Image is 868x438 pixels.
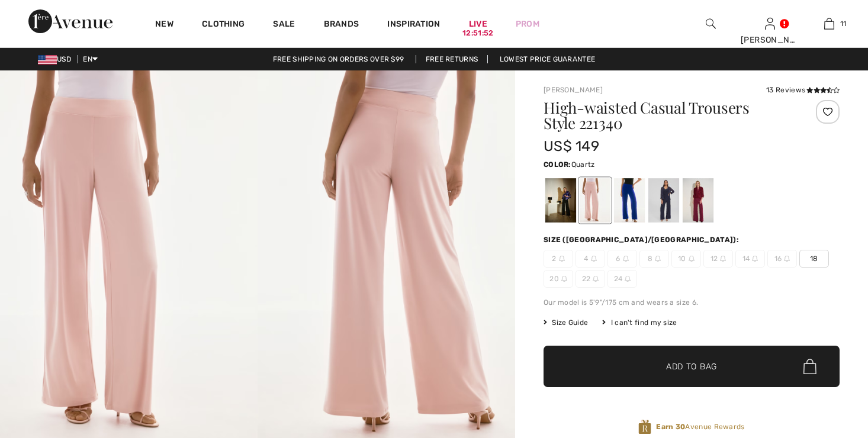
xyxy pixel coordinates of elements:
span: Add to Bag [666,360,717,373]
span: 20 [544,270,573,288]
a: 11 [800,17,858,31]
img: Avenue Rewards [638,419,651,435]
span: 10 [671,250,701,268]
a: Sale [273,19,295,31]
img: ring-m.svg [752,256,758,262]
div: Our model is 5'9"/175 cm and wears a size 6. [544,297,840,308]
span: 11 [840,18,847,29]
span: Quartz [571,160,595,169]
span: 24 [607,270,637,288]
img: ring-m.svg [623,256,629,262]
a: Free shipping on orders over $99 [263,55,414,63]
span: 16 [767,250,797,268]
img: My Bag [824,17,834,31]
img: ring-m.svg [655,256,661,262]
span: 6 [607,250,637,268]
span: 22 [576,270,605,288]
span: US$ 149 [544,138,599,154]
span: Avenue Rewards [656,421,744,432]
a: Clothing [202,19,245,31]
img: ring-m.svg [591,256,597,262]
button: Add to Bag [544,346,840,387]
strong: Earn 30 [656,423,685,431]
span: Color: [544,160,571,169]
span: 8 [639,250,669,268]
div: 12:51:52 [462,28,493,39]
a: Prom [516,18,539,30]
span: Inspiration [387,19,440,31]
div: Royal Sapphire 163 [614,178,645,223]
div: Midnight Blue [648,178,679,223]
div: Black [545,178,576,223]
img: My Info [765,17,775,31]
img: ring-m.svg [720,256,726,262]
div: Quartz [580,178,610,223]
a: Live12:51:52 [469,18,487,30]
div: [PERSON_NAME] [741,34,799,46]
img: 1ère Avenue [28,9,112,33]
a: [PERSON_NAME] [544,86,603,94]
img: ring-m.svg [625,276,631,282]
span: EN [83,55,98,63]
img: ring-m.svg [561,276,567,282]
img: ring-m.svg [784,256,790,262]
span: USD [38,55,76,63]
h1: High-waisted Casual Trousers Style 221340 [544,100,790,131]
img: ring-m.svg [689,256,695,262]
span: 12 [703,250,733,268]
span: Size Guide [544,317,588,328]
img: search the website [706,17,716,31]
div: Merlot [683,178,713,223]
img: US Dollar [38,55,57,65]
img: ring-m.svg [593,276,599,282]
a: New [155,19,173,31]
a: Lowest Price Guarantee [490,55,605,63]
div: Size ([GEOGRAPHIC_DATA]/[GEOGRAPHIC_DATA]): [544,234,741,245]
div: 13 Reviews [766,85,840,95]
span: 18 [799,250,829,268]
span: 4 [576,250,605,268]
img: ring-m.svg [559,256,565,262]
span: 2 [544,250,573,268]
a: Brands [324,19,359,31]
div: I can't find my size [602,317,677,328]
span: 14 [735,250,765,268]
a: Sign In [765,18,775,29]
a: Free Returns [416,55,488,63]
